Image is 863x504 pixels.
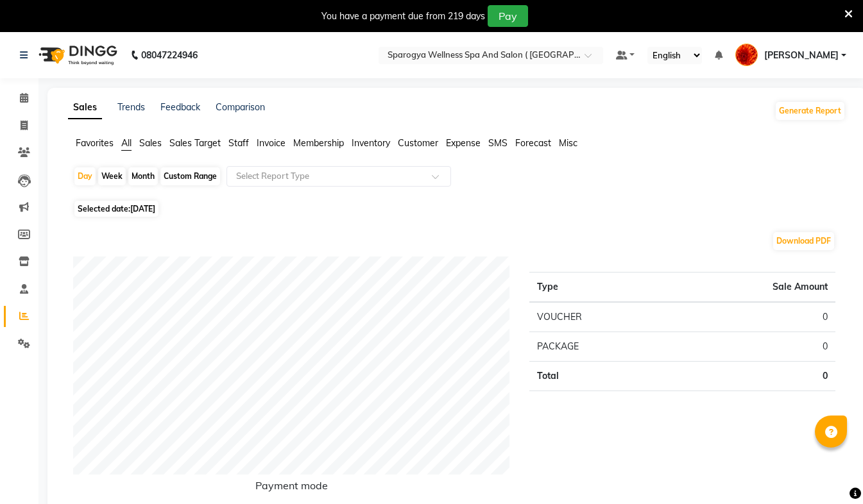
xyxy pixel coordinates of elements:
a: Comparison [216,101,265,113]
td: 0 [671,332,835,362]
th: Type [529,273,671,303]
b: 08047224946 [141,37,198,73]
span: Staff [228,137,249,149]
span: Expense [446,137,481,149]
a: Trends [117,101,145,113]
span: Customer [398,137,438,149]
div: Week [98,167,126,185]
img: logo [33,37,121,73]
span: [PERSON_NAME] [764,49,839,62]
span: Sales [139,137,162,149]
a: Feedback [160,101,200,113]
span: [DATE] [130,204,155,214]
span: Misc [559,137,577,149]
span: SMS [488,137,508,149]
td: PACKAGE [529,332,671,362]
span: Invoice [257,137,286,149]
td: 0 [671,302,835,332]
td: VOUCHER [529,302,671,332]
span: Favorites [76,137,114,149]
button: Download PDF [773,232,834,250]
span: All [121,137,132,149]
span: Membership [293,137,344,149]
button: Pay [488,5,528,27]
td: Total [529,362,671,391]
span: Inventory [352,137,390,149]
div: Custom Range [160,167,220,185]
th: Sale Amount [671,273,835,303]
span: Forecast [515,137,551,149]
span: Selected date: [74,201,158,217]
td: 0 [671,362,835,391]
h6: Payment mode [73,480,510,497]
span: Sales Target [169,137,221,149]
button: Generate Report [776,102,844,120]
img: Sandesh Bhosale [735,44,758,66]
div: Month [128,167,158,185]
div: Day [74,167,96,185]
div: You have a payment due from 219 days [321,10,485,23]
a: Sales [68,96,102,119]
